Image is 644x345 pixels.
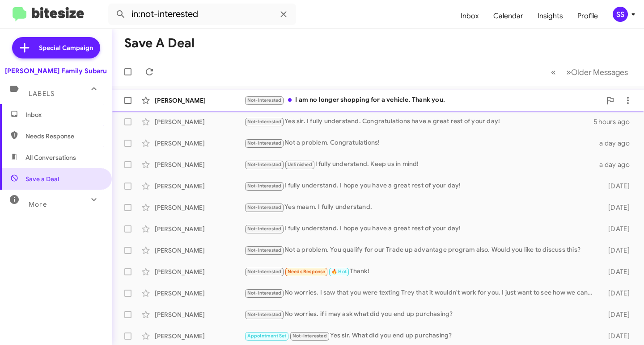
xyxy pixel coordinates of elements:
a: Special Campaign [12,37,100,58]
div: [PERSON_NAME] [155,139,244,148]
div: Thank! [244,266,598,277]
span: « [551,67,556,78]
span: Not-Interested [292,333,327,339]
span: Not-Interested [247,247,282,253]
div: [PERSON_NAME] [155,203,244,212]
div: [PERSON_NAME] [155,224,244,233]
span: Appointment Set [247,333,287,339]
div: No worries. if i may ask what did you end up purchasing? [244,309,598,320]
span: Inbox [25,110,102,119]
span: More [29,200,47,208]
div: [PERSON_NAME] [155,310,244,319]
button: SS [605,7,634,22]
div: Yes sir. What did you end up purchasing? [244,331,598,341]
button: Next [561,63,633,81]
span: Save a Deal [25,175,59,183]
span: 🔥 Hot [331,269,347,274]
span: Special Campaign [39,43,93,52]
div: I fully understand. I hope you have a great rest of your day! [244,181,598,191]
div: Yes sir. I fully understand. Congratulations have a great rest of your day! [244,116,593,127]
div: a day ago [598,139,637,148]
a: Insights [530,3,570,29]
div: [PERSON_NAME] [155,332,244,341]
div: [PERSON_NAME] Family Subaru [5,67,107,75]
div: [PERSON_NAME] [155,267,244,276]
a: Inbox [453,3,486,29]
div: [DATE] [598,310,637,319]
span: Not-Interested [247,140,282,146]
button: Previous [546,63,561,81]
span: Not-Interested [247,290,282,296]
span: Labels [29,90,55,98]
div: [PERSON_NAME] [155,289,244,298]
span: Not-Interested [247,204,282,210]
div: [PERSON_NAME] [155,96,244,105]
span: » [566,67,571,78]
input: Search [108,4,296,25]
span: Not-Interested [247,226,282,232]
div: [DATE] [598,224,637,233]
a: Profile [570,3,605,29]
div: [DATE] [598,246,637,255]
span: Needs Response [288,269,326,274]
span: All Conversations [25,153,76,162]
h1: Save a Deal [124,36,195,50]
span: Older Messages [571,67,628,77]
nav: Page navigation example [546,63,633,81]
div: [PERSON_NAME] [155,246,244,255]
div: [DATE] [598,182,637,191]
div: [PERSON_NAME] [155,160,244,169]
div: I am no longer shopping for a vehicle. Thank you. [244,95,601,105]
div: Not a problem. You qualify for our Trade up advantage program also. Would you like to discuss this? [244,245,598,255]
div: [DATE] [598,332,637,341]
div: [PERSON_NAME] [155,182,244,191]
span: Not-Interested [247,162,282,167]
span: Unfinished [288,162,312,167]
div: [PERSON_NAME] [155,117,244,126]
span: Not-Interested [247,312,282,317]
div: SS [613,7,628,22]
div: I fully understand. I hope you have a great rest of your day! [244,224,598,234]
span: Not-Interested [247,119,282,125]
div: [DATE] [598,203,637,212]
span: Not-Interested [247,269,282,274]
div: I fully understand. Keep us in mind! [244,159,598,170]
div: 5 hours ago [593,117,637,126]
div: a day ago [598,160,637,169]
div: Yes maam. I fully understand. [244,202,598,212]
div: Not a problem. Congratulations! [244,138,598,148]
div: No worries. I saw that you were texting Trey that it wouldn't work for you. I just want to see ho... [244,288,598,298]
div: [DATE] [598,289,637,298]
a: Calendar [486,3,530,29]
div: [DATE] [598,267,637,276]
span: Needs Response [25,132,102,141]
span: Not-Interested [247,97,282,103]
span: Not-Interested [247,183,282,189]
